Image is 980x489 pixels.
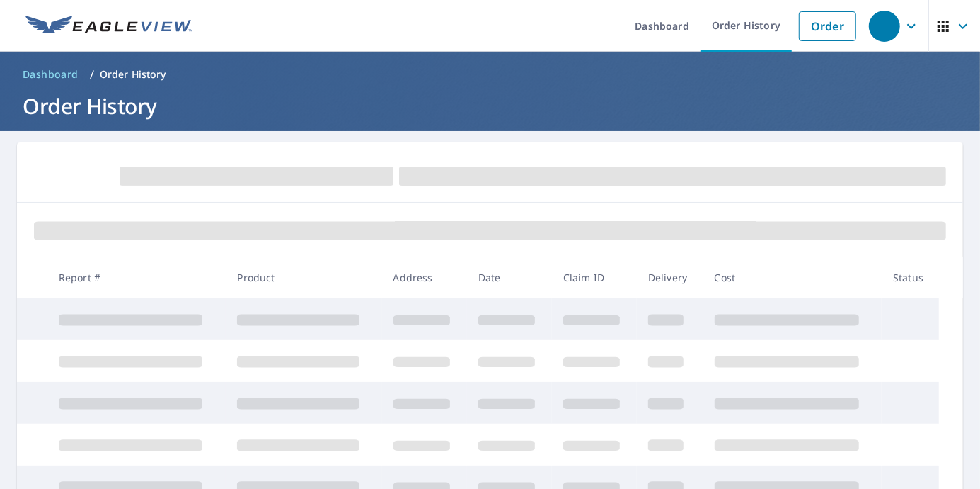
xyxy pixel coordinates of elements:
[100,67,166,81] p: Order History
[382,257,467,298] th: Address
[703,257,882,298] th: Cost
[637,257,703,298] th: Delivery
[882,257,938,298] th: Status
[23,67,79,81] span: Dashboard
[90,66,94,83] li: /
[17,63,963,86] nav: breadcrumb
[799,11,856,41] a: Order
[17,63,84,86] a: Dashboard
[226,257,381,298] th: Product
[25,16,192,37] img: EV Logo
[47,257,226,298] th: Report #
[552,257,637,298] th: Claim ID
[17,91,963,120] h1: Order History
[467,257,552,298] th: Date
